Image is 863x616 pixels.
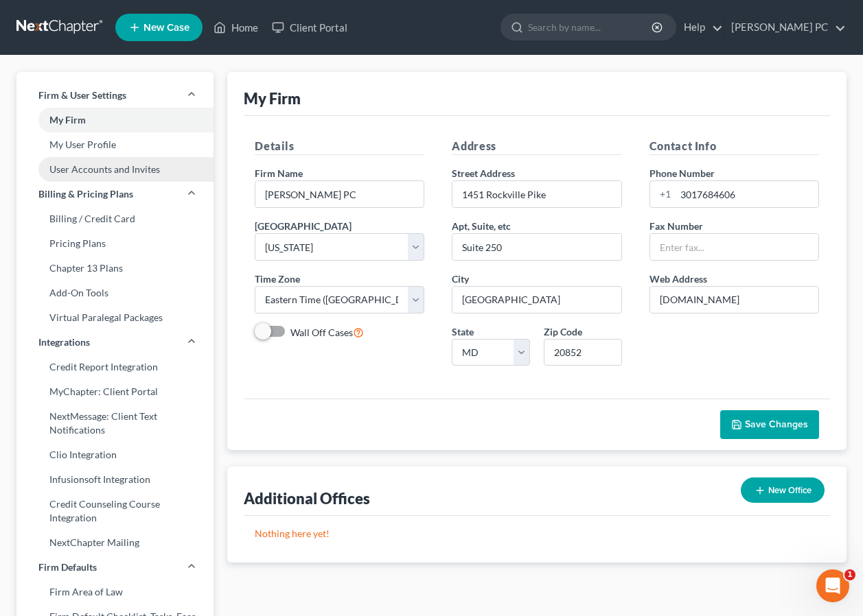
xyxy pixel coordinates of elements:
input: Enter web address.... [650,287,818,313]
a: Infusionsoft Integration [16,467,214,492]
a: Firm Area of Law [16,580,214,604]
div: My Firm [244,88,301,108]
h5: Contact Info [649,138,819,155]
h5: Details [255,138,424,155]
a: My User Profile [16,132,214,157]
input: XXXXX [544,339,622,366]
a: Virtual Paralegal Packages [16,305,214,330]
a: Integrations [16,330,214,355]
input: Enter city... [452,287,621,313]
p: Nothing here yet! [255,527,819,541]
button: New Office [741,477,825,503]
span: Firm & User Settings [38,88,126,102]
iframe: Intercom live chat [816,569,849,602]
a: My Firm [16,108,214,132]
span: Firm Name [255,167,303,179]
a: Firm Defaults [16,555,214,580]
label: City [452,272,469,286]
label: Zip Code [544,324,582,339]
div: Additional Offices [244,488,370,508]
a: Firm & User Settings [16,83,214,108]
a: Credit Report Integration [16,355,214,379]
input: Enter name... [255,181,424,207]
a: [PERSON_NAME] PC [724,15,846,40]
input: Enter address... [452,181,621,207]
button: Save Changes [720,410,819,439]
span: 1 [844,569,855,580]
span: New Case [143,23,189,33]
a: Billing / Credit Card [16,206,214,231]
a: Add-On Tools [16,281,214,305]
label: Web Address [649,272,707,286]
a: NextChapter Mailing [16,530,214,555]
label: Phone Number [649,166,715,180]
a: Chapter 13 Plans [16,256,214,281]
label: Fax Number [649,219,703,233]
label: State [452,324,474,339]
span: Integrations [38,335,90,349]
span: Wall Off Cases [290,327,353,338]
label: Apt, Suite, etc [452,219,511,233]
a: Clio Integration [16,442,214,467]
a: Help [677,15,723,40]
label: Street Address [452,166,515,180]
a: User Accounts and Invites [16,157,214,182]
h5: Address [452,138,621,155]
input: Enter phone... [676,181,818,207]
a: NextMessage: Client Text Notifications [16,404,214,442]
span: Billing & Pricing Plans [38,187,133,201]
input: Enter fax... [650,234,818,260]
input: Search by name... [528,14,654,40]
a: Client Portal [265,15,354,40]
a: MyChapter: Client Portal [16,379,214,404]
span: Save Changes [745,418,808,430]
input: (optional) [452,234,621,260]
label: Time Zone [255,272,300,286]
a: Home [207,15,265,40]
div: +1 [650,181,676,207]
a: Pricing Plans [16,231,214,256]
label: [GEOGRAPHIC_DATA] [255,219,352,233]
a: Billing & Pricing Plans [16,182,214,206]
a: Credit Counseling Course Integration [16,492,214,530]
span: Firm Defaults [38,560,97,574]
